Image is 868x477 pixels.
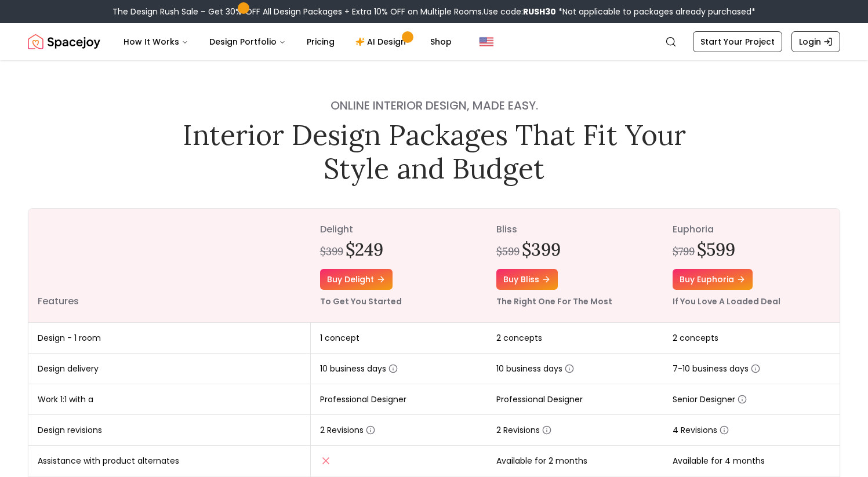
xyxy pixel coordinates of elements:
td: Design - 1 room [28,323,311,354]
h4: Online interior design, made easy. [175,97,694,114]
span: Professional Designer [320,394,406,405]
a: Login [791,31,840,52]
span: *Not applicable to packages already purchased* [556,6,756,17]
span: Professional Designer [496,394,583,405]
a: Start Your Project [693,31,782,52]
a: Buy euphoria [673,269,753,290]
h1: Interior Design Packages That Fit Your Style and Budget [175,118,694,185]
th: Features [28,209,311,323]
td: Available for 2 months [487,446,663,476]
img: Spacejoy Logo [28,30,100,53]
a: Pricing [297,30,344,53]
td: Available for 4 months [663,446,840,476]
td: Design revisions [28,415,311,446]
b: RUSH30 [523,6,556,17]
span: Use code: [484,6,556,17]
nav: Main [114,30,461,53]
span: 1 concept [320,332,359,344]
p: bliss [496,223,654,236]
nav: Global [28,23,840,60]
a: Buy delight [320,269,393,290]
td: Assistance with product alternates [28,446,311,476]
span: 2 Revisions [320,424,375,436]
small: To Get You Started [320,296,402,307]
button: How It Works [114,30,198,53]
img: United States [480,35,493,49]
h2: $399 [522,239,561,260]
div: $599 [496,243,520,260]
td: Work 1:1 with a [28,384,311,415]
span: 10 business days [320,363,398,374]
span: 4 Revisions [673,424,729,436]
small: If You Love A Loaded Deal [673,296,780,307]
span: 2 concepts [673,332,718,344]
button: Design Portfolio [200,30,295,53]
span: 2 concepts [496,332,542,344]
td: Design delivery [28,354,311,384]
span: 7-10 business days [673,363,760,374]
span: Senior Designer [673,394,747,405]
span: 2 Revisions [496,424,551,436]
p: delight [320,223,478,236]
h2: $249 [346,239,383,260]
a: AI Design [346,30,419,53]
a: Shop [421,30,461,53]
a: Spacejoy [28,30,100,53]
div: $799 [673,243,695,260]
h2: $599 [697,239,735,260]
span: 10 business days [496,363,574,374]
div: The Design Rush Sale – Get 30% OFF All Design Packages + Extra 10% OFF on Multiple Rooms. [112,6,756,17]
div: $399 [320,243,343,260]
small: The Right One For The Most [496,296,612,307]
p: euphoria [673,223,830,236]
a: Buy bliss [496,269,558,290]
